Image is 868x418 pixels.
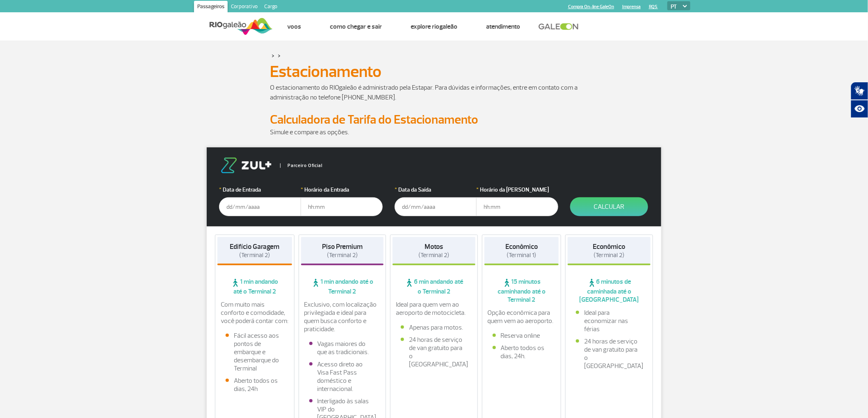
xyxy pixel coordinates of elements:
li: Apenas para motos. [401,323,467,332]
button: Abrir recursos assistivos. [851,100,868,118]
a: Cargo [261,1,281,14]
p: Ideal para quem vem ao aeroporto de motocicleta. [396,301,472,317]
a: > [278,51,281,60]
a: Compra On-line GaleOn [568,4,614,9]
label: Horário da [PERSON_NAME] [476,185,558,194]
label: Data de Entrada [219,185,301,194]
li: 24 horas de serviço de van gratuito para o [GEOGRAPHIC_DATA] [401,336,467,368]
a: Imprensa [622,4,641,9]
p: Simule e compare as opções. [270,127,598,137]
strong: Edifício Garagem [230,242,279,251]
p: Com muito mais conforto e comodidade, você poderá contar com: [221,301,289,325]
strong: Econômico [593,242,626,251]
a: Atendimento [486,23,520,31]
li: Acesso direto ao Visa Fast Pass doméstico e internacional. [309,360,376,393]
span: Parceiro Oficial [280,163,322,168]
label: Horário da Entrada [301,185,383,194]
span: 1 min andando até o Terminal 2 [301,278,384,296]
li: 24 horas de serviço de van gratuito para o [GEOGRAPHIC_DATA] [576,337,642,370]
a: Passageiros [194,1,228,14]
span: 15 minutos caminhando até o Terminal 2 [484,278,559,304]
a: Como chegar e sair [330,23,382,31]
li: Aberto todos os dias, 24h [226,377,284,393]
a: Voos [287,23,301,31]
strong: Econômico [505,242,538,251]
li: Reserva online [493,332,551,340]
input: dd/mm/aaaa [219,197,301,216]
input: dd/mm/aaaa [395,197,477,216]
span: (Terminal 2) [327,251,358,259]
a: Explore RIOgaleão [411,23,457,31]
label: Data da Saída [395,185,477,194]
li: Fácil acesso aos pontos de embarque e desembarque do Terminal [226,332,284,373]
span: (Terminal 2) [239,251,270,259]
li: Aberto todos os dias, 24h. [493,344,551,360]
input: hh:mm [476,197,558,216]
a: RQS [649,4,658,9]
span: (Terminal 2) [594,251,625,259]
li: Vagas maiores do que as tradicionais. [309,340,376,356]
h2: Calculadora de Tarifa do Estacionamento [270,112,598,127]
div: Plugin de acessibilidade da Hand Talk. [851,82,868,118]
span: (Terminal 2) [419,251,450,259]
button: Calcular [570,197,648,216]
input: hh:mm [301,197,383,216]
p: Opção econômica para quem vem ao aeroporto. [488,309,556,325]
span: 6 minutos de caminhada até o [GEOGRAPHIC_DATA] [568,278,651,304]
img: logo-zul.png [219,158,273,173]
span: 6 min andando até o Terminal 2 [393,278,475,296]
button: Abrir tradutor de língua de sinais. [851,82,868,100]
p: Exclusivo, com localização privilegiada e ideal para quem busca conforto e praticidade. [304,301,381,333]
li: Ideal para economizar nas férias [576,309,642,333]
strong: Motos [425,242,443,251]
span: 1 min andando até o Terminal 2 [217,278,292,296]
strong: Piso Premium [322,242,363,251]
a: > [272,51,274,60]
span: (Terminal 1) [507,251,537,259]
p: O estacionamento do RIOgaleão é administrado pela Estapar. Para dúvidas e informações, entre em c... [270,83,598,102]
h1: Estacionamento [270,65,598,79]
a: Corporativo [228,1,261,14]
